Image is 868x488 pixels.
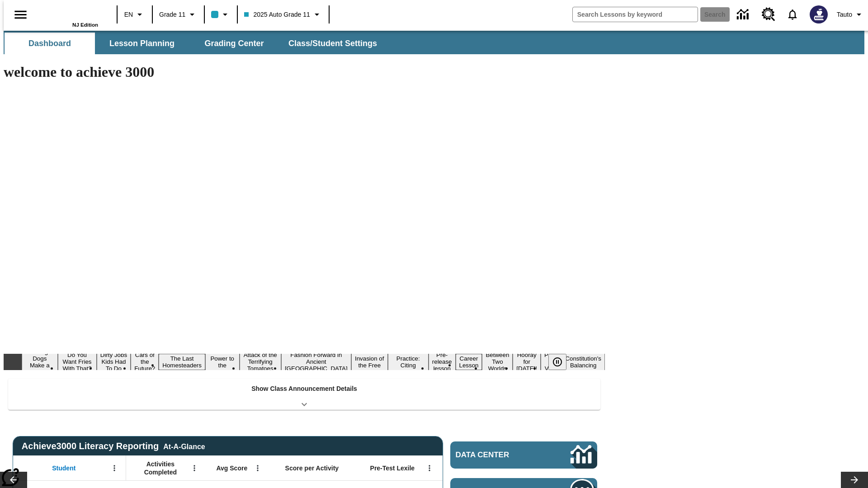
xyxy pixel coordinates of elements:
div: At-A-Glance [163,441,205,451]
a: Notifications [781,3,804,26]
h1: welcome to achieve 3000 [4,64,605,80]
button: Slide 3 Dirty Jobs Kids Had To Do [97,350,131,373]
button: Open Menu [251,461,264,475]
button: Slide 8 Fashion Forward in Ancient Rome [281,350,351,373]
button: Slide 7 Attack of the Terrifying Tomatoes [240,350,281,373]
button: Lesson Planning [97,33,187,54]
span: Data Center [456,450,540,460]
button: Open Menu [108,461,121,475]
button: Slide 1 Diving Dogs Make a Splash [22,347,58,377]
div: SubNavbar [4,31,864,54]
a: Data Center [450,441,597,469]
span: NJ Edition [72,22,98,28]
span: Achieve3000 Literacy Reporting [22,441,205,451]
div: Show Class Announcement Details [8,379,600,410]
button: Slide 5 The Last Homesteaders [159,354,205,370]
p: Show Class Announcement Details [251,384,357,394]
button: Open Menu [188,461,201,475]
span: Grade 11 [159,10,185,19]
span: Lesson Planning [109,38,175,49]
button: Grading Center [189,33,279,54]
button: Slide 10 Mixed Practice: Citing Evidence [388,347,429,377]
button: Slide 15 Point of View [541,350,561,373]
button: Open Menu [423,461,436,475]
button: Select a new avatar [804,3,833,26]
button: Class color is light blue. Change class color [208,6,234,23]
button: Open side menu [7,1,34,28]
span: Tauto [837,10,852,19]
span: Avg Score [216,464,247,472]
button: Grade: Grade 11, Select a grade [156,6,201,23]
span: Score per Activity [285,464,339,472]
a: Home [39,4,98,22]
span: EN [124,10,133,19]
div: Pause [548,354,576,370]
button: Language: EN, Select a language [120,6,149,23]
span: Class/Student Settings [288,38,377,49]
div: SubNavbar [4,33,385,54]
span: 2025 Auto Grade 11 [244,10,310,19]
button: Slide 6 Solar Power to the People [205,347,240,377]
span: Pre-Test Lexile [370,464,415,472]
span: Student [52,464,75,472]
input: search field [573,7,698,22]
button: Slide 14 Hooray for Constitution Day! [513,350,541,373]
button: Slide 2 Do You Want Fries With That? [58,350,97,373]
div: Home [39,3,98,28]
button: Dashboard [5,33,95,54]
button: Slide 12 Career Lesson [456,354,482,370]
button: Profile/Settings [833,6,868,23]
button: Slide 9 The Invasion of the Free CD [351,347,388,377]
button: Slide 16 The Constitution's Balancing Act [561,347,605,377]
span: Grading Center [204,38,264,49]
button: Slide 13 Between Two Worlds [482,350,513,373]
span: Activities Completed [131,460,190,476]
button: Pause [548,354,566,370]
a: Resource Center, Will open in new tab [756,2,781,27]
button: Slide 11 Pre-release lesson [429,350,456,373]
button: Class: 2025 Auto Grade 11, Select your class [241,6,325,23]
button: Class/Student Settings [281,33,384,54]
button: Lesson carousel, Next [841,472,868,488]
img: Avatar [810,5,828,23]
span: Dashboard [28,38,71,49]
button: Slide 4 Cars of the Future? [131,350,159,373]
a: Data Center [731,2,756,27]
